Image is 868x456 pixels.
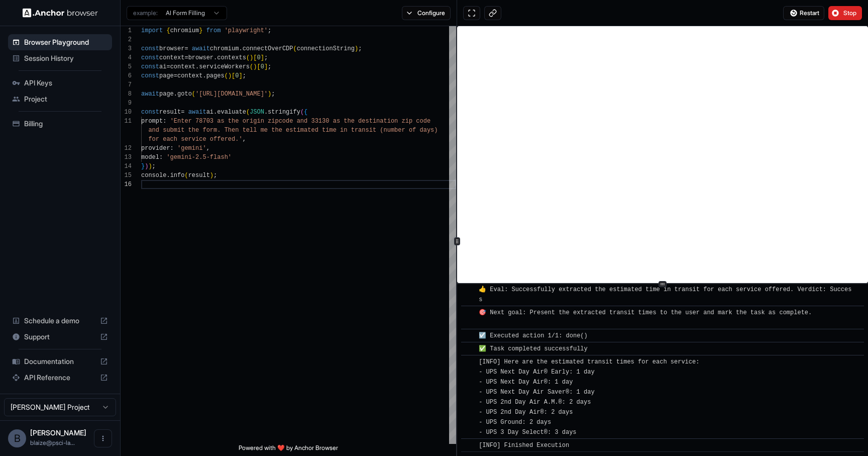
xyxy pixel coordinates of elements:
span: Powered with ❤️ by Anchor Browser [239,444,338,456]
span: chromium [210,45,239,52]
span: ​ [466,285,471,295]
button: Stop [828,6,862,20]
span: browser [188,54,213,61]
span: browser [159,45,184,52]
span: ai [206,109,213,116]
span: ) [253,63,257,70]
span: const [141,72,159,79]
span: await [141,90,159,98]
div: 3 [121,44,132,53]
div: 4 [121,53,132,62]
button: Open in full screen [463,6,480,20]
span: 'Enter 78703 as the origin zipcode and 33130 as th [170,118,351,125]
span: evaluate [217,109,246,116]
span: ( [246,54,250,61]
span: Browser Playground [24,37,108,47]
div: 2 [121,35,132,44]
span: Restart [800,9,819,17]
span: ( [300,109,304,116]
span: ; [268,63,271,70]
span: ; [264,54,268,61]
span: ) [145,163,148,170]
div: Billing [8,116,112,132]
span: ​ [466,331,471,341]
span: ( [225,72,228,79]
span: blaize@psci-labs.com [30,439,75,446]
span: } [141,163,145,170]
span: model [141,154,159,161]
span: 🎯 Next goal: Present the extracted transit times to the user and mark the task as complete. [479,309,812,326]
span: [INFO] Finished Execution [479,442,569,449]
button: Restart [783,6,824,20]
span: = [174,72,177,79]
span: ; [358,45,362,52]
span: ( [184,172,188,179]
div: 11 [121,117,132,126]
span: ai [159,63,166,70]
div: 1 [121,26,132,35]
span: Billing [24,119,108,129]
button: Configure [402,6,451,20]
span: console [141,172,166,179]
span: 0 [257,54,260,61]
span: const [141,63,159,70]
span: result [159,109,181,116]
span: : [170,145,174,152]
span: ; [271,90,275,98]
button: Open menu [94,429,112,447]
span: ) [228,72,232,79]
span: [ [232,72,235,79]
span: [ [253,54,257,61]
span: me in transit (number of days) [329,127,438,134]
div: 9 [121,99,132,108]
div: Support [8,329,112,345]
span: ​ [466,440,471,450]
span: contexts [217,54,246,61]
div: Schedule a demo [8,313,112,329]
span: 0 [261,63,264,70]
span: const [141,109,159,116]
span: await [188,109,206,116]
span: . [213,109,217,116]
div: 15 [121,171,132,180]
div: 5 [121,62,132,71]
div: Project [8,91,112,107]
span: result [188,172,210,179]
img: Anchor Logo [23,8,98,18]
span: . [213,54,217,61]
span: ] [264,63,268,70]
span: ☑️ Executed action 1/1: done() [479,332,588,339]
span: context [177,72,202,79]
span: Support [24,332,96,342]
div: 13 [121,153,132,162]
span: 'playwright' [225,27,268,34]
div: 7 [121,80,132,89]
div: 14 [121,162,132,171]
span: import [141,27,163,34]
span: } [199,27,202,34]
span: . [264,109,268,116]
span: Session History [24,53,108,63]
span: [ [257,63,260,70]
div: Documentation [8,353,112,370]
div: 16 [121,180,132,189]
span: const [141,54,159,61]
div: 12 [121,144,132,153]
span: API Reference [24,373,96,383]
span: = [184,54,188,61]
div: API Reference [8,370,112,386]
span: pages [206,72,225,79]
span: JSON [250,109,264,116]
span: page [159,90,174,98]
span: const [141,45,159,52]
span: 0 [235,72,239,79]
span: e destination zip code [351,118,430,125]
span: connectOverCDP [243,45,293,52]
span: . [166,172,170,179]
span: ) [355,45,358,52]
div: 8 [121,89,132,99]
span: . [239,45,242,52]
span: from [206,27,221,34]
span: for each service offered.' [148,136,242,143]
span: ( [192,90,195,98]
